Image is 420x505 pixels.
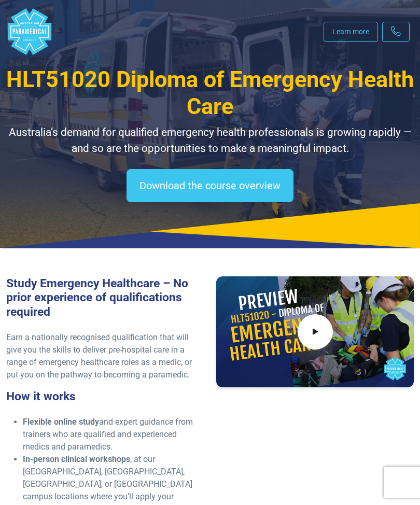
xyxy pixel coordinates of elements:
[6,276,204,319] h3: Study Emergency Healthcare – No prior experience of qualifications required
[23,416,204,453] li: and expert guidance from trainers who are qualified and experienced medics and paramedics.
[6,66,414,120] span: HLT51020 Diploma of Emergency Health Care
[6,331,204,381] p: Earn a nationally recognised qualification that will give you the skills to deliver pre-hospital ...
[6,124,414,157] p: Australia’s demand for qualified emergency health professionals is growing rapidly — and so are t...
[6,389,204,403] h3: How it works
[127,169,293,202] a: Download the course overview
[6,8,53,55] div: Australian Paramedical College
[324,22,378,42] a: Learn more
[23,454,130,464] strong: In-person clinical workshops
[23,417,99,427] strong: Flexible online study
